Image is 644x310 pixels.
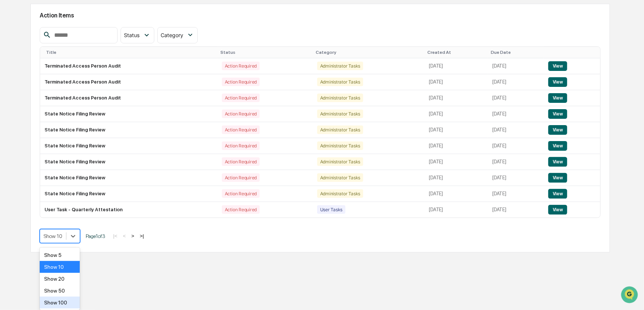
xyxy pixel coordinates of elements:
[15,108,47,115] span: Data Lookup
[7,108,13,114] div: 🔎
[317,173,363,182] div: Administrator Tasks
[488,170,543,186] td: [DATE]
[548,63,567,69] a: View
[317,62,363,70] div: Administrator Tasks
[425,138,488,154] td: [DATE]
[425,186,488,202] td: [DATE]
[317,205,346,214] div: User Tasks
[317,78,363,86] div: Administrator Tasks
[488,122,543,138] td: [DATE]
[40,74,217,90] td: Terminated Access Person Audit
[161,32,183,38] span: Category
[138,233,146,239] button: >|
[19,34,122,42] input: Clear
[121,233,128,239] button: <
[488,106,543,122] td: [DATE]
[124,32,139,38] span: Status
[425,154,488,170] td: [DATE]
[548,95,567,101] a: View
[220,50,310,55] div: Status
[40,122,217,138] td: State Notice Filing Review
[488,154,543,170] td: [DATE]
[222,205,260,214] div: Action Required
[222,78,260,86] div: Action Required
[40,12,601,19] h2: Action Items
[86,233,105,239] span: Page 1 of 3
[548,79,567,85] a: View
[316,50,422,55] div: Category
[548,175,567,180] a: View
[548,207,567,212] a: View
[548,143,567,149] a: View
[74,126,90,131] span: Pylon
[488,90,543,106] td: [DATE]
[111,233,119,239] button: |<
[222,110,260,118] div: Action Required
[222,125,260,134] div: Action Required
[548,111,567,117] a: View
[52,125,90,131] a: Powered byPylon
[51,91,95,104] a: 🗄️Attestations
[425,58,488,74] td: [DATE]
[40,285,80,297] div: Show 50
[425,90,488,106] td: [DATE]
[488,186,543,202] td: [DATE]
[548,205,567,215] button: View
[40,170,217,186] td: State Notice Filing Review
[548,61,567,71] button: View
[548,141,567,151] button: View
[40,154,217,170] td: State Notice Filing Review
[488,58,543,74] td: [DATE]
[15,94,48,101] span: Preclearance
[46,50,214,55] div: Title
[548,189,567,199] button: View
[4,105,50,118] a: 🔎Data Lookup
[129,233,137,239] button: >
[548,109,567,119] button: View
[548,125,567,135] button: View
[548,191,567,196] a: View
[40,138,217,154] td: State Notice Filing Review
[40,297,80,309] div: Show 100
[548,159,567,164] a: View
[222,141,260,150] div: Action Required
[425,74,488,90] td: [DATE]
[317,110,363,118] div: Administrator Tasks
[428,50,485,55] div: Created At
[488,74,543,90] td: [DATE]
[222,173,260,182] div: Action Required
[425,170,488,186] td: [DATE]
[7,57,21,70] img: 1746055101610-c473b297-6a78-478c-a979-82029cc54cd1
[4,91,51,104] a: 🖐️Preclearance
[7,16,135,27] p: How can we help?
[222,157,260,166] div: Action Required
[425,122,488,138] td: [DATE]
[425,202,488,218] td: [DATE]
[40,58,217,74] td: Terminated Access Person Audit
[40,90,217,106] td: Terminated Access Person Audit
[317,94,363,102] div: Administrator Tasks
[548,157,567,167] button: View
[40,261,80,273] div: Show 10
[40,273,80,285] div: Show 20
[317,189,363,198] div: Administrator Tasks
[126,59,135,68] button: Start new chat
[317,125,363,134] div: Administrator Tasks
[222,62,260,70] div: Action Required
[25,57,122,64] div: Start new chat
[25,64,94,70] div: We're available if you need us!
[425,106,488,122] td: [DATE]
[548,93,567,103] button: View
[317,141,363,150] div: Administrator Tasks
[491,50,540,55] div: Due Date
[40,249,80,261] div: Show 5
[61,94,92,101] span: Attestations
[620,285,640,306] iframe: Open customer support
[488,138,543,154] td: [DATE]
[40,186,217,202] td: State Notice Filing Review
[40,202,217,218] td: User Task - Quarterly Attestation
[317,157,363,166] div: Administrator Tasks
[222,94,260,102] div: Action Required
